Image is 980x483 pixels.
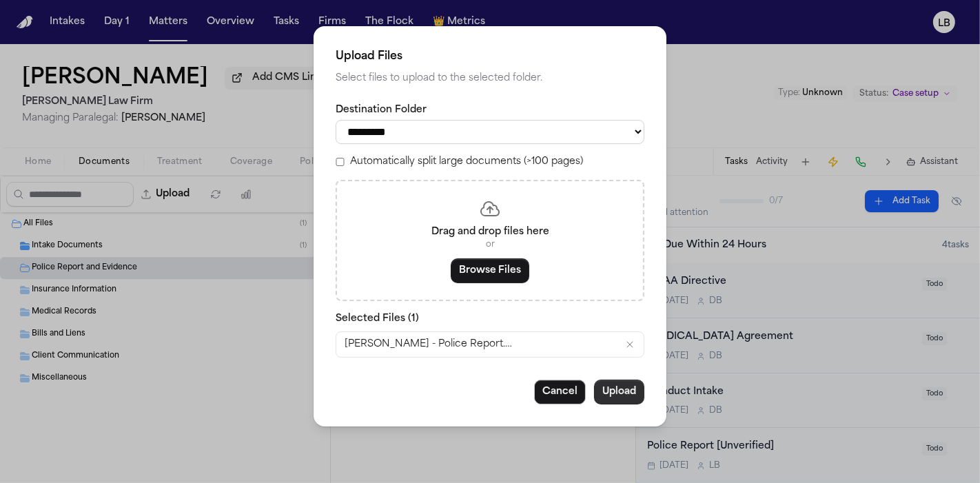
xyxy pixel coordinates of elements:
button: Upload [594,380,644,404]
button: Cancel [534,380,586,404]
button: Remove Knighten, Debra - Police Report.pdf [624,339,635,350]
label: Automatically split large documents (>100 pages) [350,155,583,169]
p: or [354,239,626,250]
p: Select files to upload to the selected folder. [336,70,644,87]
span: [PERSON_NAME] - Police Report.pdf [345,338,517,351]
h2: Upload Files [336,48,644,65]
label: Destination Folder [336,103,644,117]
p: Drag and drop files here [354,225,626,239]
button: Browse Files [451,258,529,283]
p: Selected Files ( 1 ) [336,312,644,326]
